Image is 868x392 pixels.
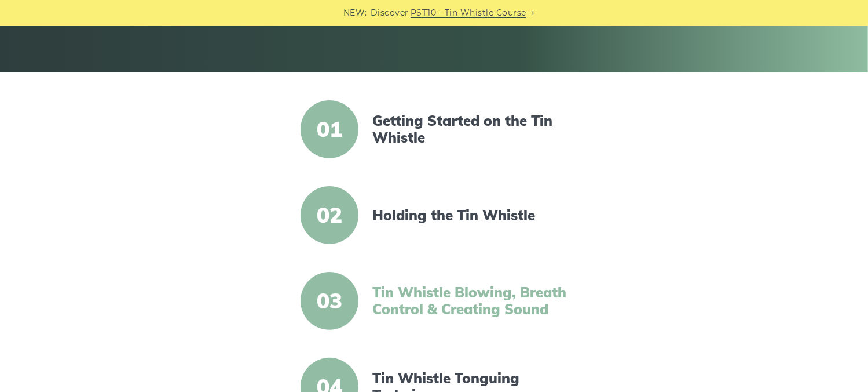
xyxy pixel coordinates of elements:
span: Discover [371,6,409,20]
a: PST10 - Tin Whistle Course [411,6,526,20]
span: 01 [301,100,358,158]
span: 03 [301,272,358,330]
a: Tin Whistle Blowing, Breath Control & Creating Sound [372,284,572,318]
a: Holding the Tin Whistle [372,207,572,224]
span: NEW: [343,6,367,20]
a: Getting Started on the Tin Whistle [372,112,572,146]
span: 02 [301,186,358,244]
